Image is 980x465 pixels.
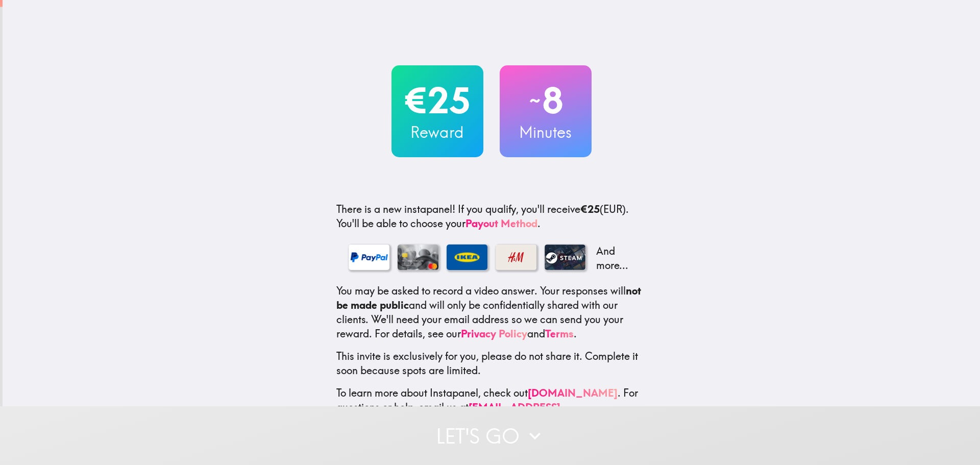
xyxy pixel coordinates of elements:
span: There is a new instapanel! [336,203,455,215]
h2: 8 [500,80,592,121]
h3: Reward [391,121,483,143]
a: [DOMAIN_NAME] [528,386,618,399]
p: To learn more about Instapanel, check out . For questions or help, email us at . [336,386,647,429]
span: ~ [528,85,542,116]
p: And more... [594,244,634,273]
h3: Minutes [500,121,592,143]
a: Payout Method [465,217,537,230]
h2: €25 [391,80,483,121]
p: If you qualify, you'll receive (EUR) . You'll be able to choose your . [336,202,647,231]
b: not be made public [336,284,641,311]
b: €25 [580,203,600,215]
a: Terms [545,327,574,340]
p: You may be asked to record a video answer. Your responses will and will only be confidentially sh... [336,284,647,341]
p: This invite is exclusively for you, please do not share it. Complete it soon because spots are li... [336,349,647,378]
a: Privacy Policy [461,327,527,340]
